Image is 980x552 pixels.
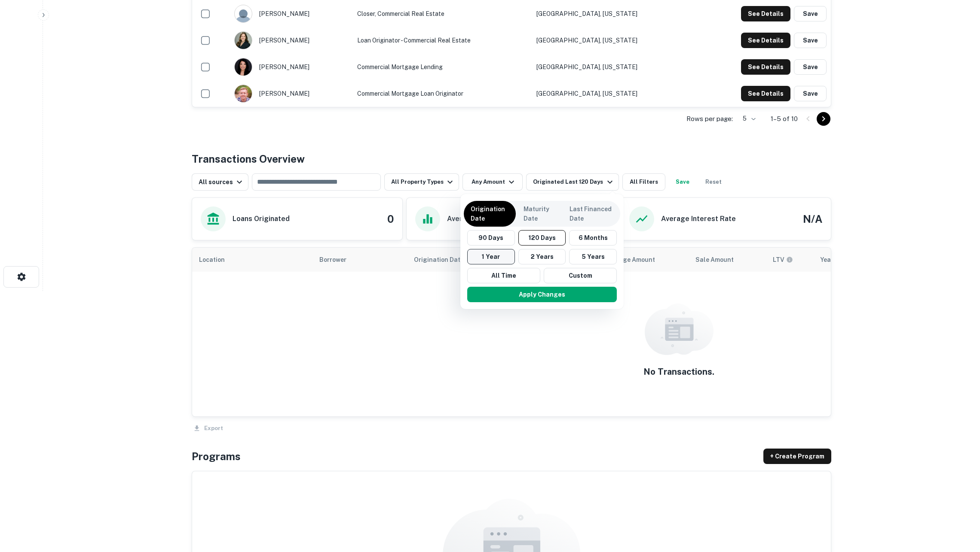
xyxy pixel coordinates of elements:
[471,204,509,223] p: Origination Date
[937,483,980,525] iframe: Chat Widget
[467,249,515,264] button: 1 Year
[569,230,617,246] button: 6 Months
[544,268,617,283] button: Custom
[518,249,566,264] button: 2 Years
[518,230,566,246] button: 120 Days
[524,204,555,223] p: Maturity Date
[570,204,613,223] p: Last Financed Date
[569,249,617,264] button: 5 Years
[467,230,515,246] button: 90 Days
[467,268,540,283] button: All Time
[467,287,617,302] button: Apply Changes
